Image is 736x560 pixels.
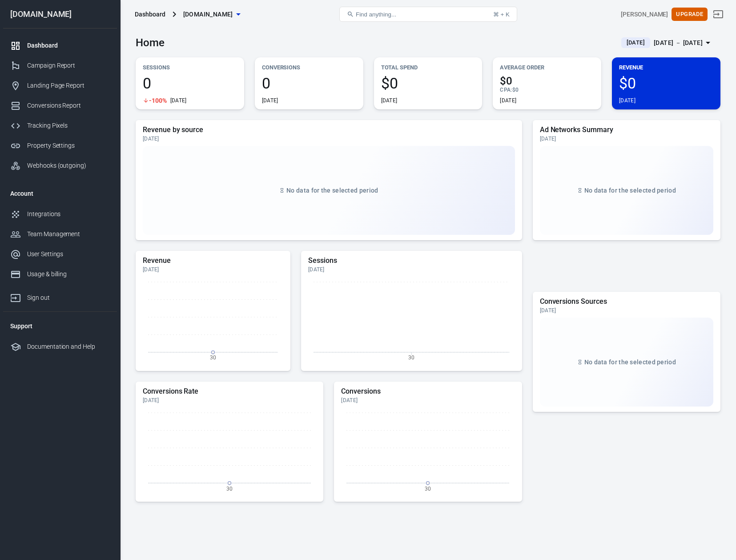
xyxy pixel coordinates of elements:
[27,141,110,150] div: Property Settings
[619,63,713,72] p: Revenue
[3,244,117,264] a: User Settings
[708,4,729,25] a: Sign out
[3,204,117,224] a: Integrations
[621,10,668,19] div: Account id: zGEds4yc
[27,41,110,50] div: Dashboard
[500,63,594,72] p: Average Order
[512,87,519,93] span: $0
[143,256,283,265] h5: Revenue
[3,96,117,116] a: Conversions Report
[3,156,117,176] a: Webhooks (outgoing)
[27,270,110,279] div: Usage & billing
[623,38,648,47] span: [DATE]
[381,63,475,72] p: Total Spend
[183,9,233,20] span: roselandspinalnj.com
[180,6,244,23] button: [DOMAIN_NAME]
[654,37,703,48] div: [DATE] － [DATE]
[672,8,708,21] button: Upgrade
[27,293,110,302] div: Sign out
[27,209,110,219] div: Integrations
[614,36,720,50] button: [DATE][DATE] － [DATE]
[262,63,356,72] p: Conversions
[339,7,517,22] button: Find anything...⌘ + K
[136,36,165,49] h3: Home
[3,264,117,284] a: Usage & billing
[143,63,237,72] p: Sessions
[27,101,110,110] div: Conversions Report
[540,307,713,314] div: [DATE]
[493,11,510,18] div: ⌘ + K
[143,125,515,134] h5: Revenue by source
[619,76,713,91] span: $0
[408,355,414,361] tspan: 30
[3,56,117,76] a: Campaign Report
[143,76,237,91] span: 0
[540,135,713,142] div: [DATE]
[3,10,117,18] div: [DOMAIN_NAME]
[3,284,117,308] a: Sign out
[27,61,110,70] div: Campaign Report
[170,97,187,104] div: [DATE]
[27,230,110,239] div: Team Management
[262,97,278,104] div: [DATE]
[143,387,316,396] h5: Conversions Rate
[210,355,216,361] tspan: 30
[356,11,396,18] span: Find anything...
[3,315,117,337] li: Support
[3,116,117,136] a: Tracking Pixels
[341,397,515,404] div: [DATE]
[27,161,110,170] div: Webhooks (outgoing)
[500,76,594,86] span: $0
[143,135,515,142] div: [DATE]
[341,387,515,396] h5: Conversions
[425,485,431,492] tspan: 30
[3,36,117,56] a: Dashboard
[584,359,676,366] span: No data for the selected period
[149,97,167,104] span: -100%
[540,125,713,134] h5: Ad Networks Summary
[135,10,165,19] div: Dashboard
[3,183,117,204] li: Account
[27,121,110,130] div: Tracking Pixels
[584,187,676,194] span: No data for the selected period
[286,187,378,194] span: No data for the selected period
[381,97,398,104] div: [DATE]
[143,397,316,404] div: [DATE]
[262,76,356,91] span: 0
[3,76,117,96] a: Landing Page Report
[619,97,635,104] div: [DATE]
[226,485,233,492] tspan: 30
[540,297,713,306] h5: Conversions Sources
[27,81,110,90] div: Landing Page Report
[381,76,475,91] span: $0
[27,342,110,351] div: Documentation and Help
[27,250,110,259] div: User Settings
[3,136,117,156] a: Property Settings
[500,87,512,93] span: CPA :
[308,256,515,265] h5: Sessions
[500,97,516,104] div: [DATE]
[308,266,515,273] div: [DATE]
[143,266,283,273] div: [DATE]
[3,224,117,244] a: Team Management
